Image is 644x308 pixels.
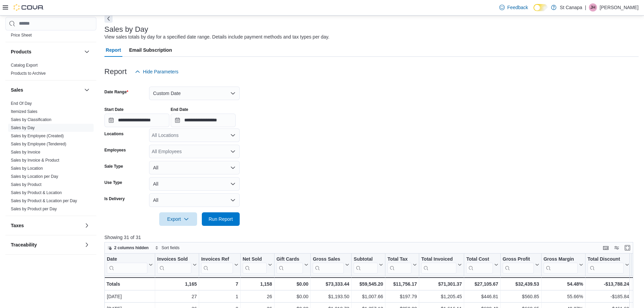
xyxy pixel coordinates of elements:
[104,33,330,41] div: View sales totals by day for a specified date range. Details include payment methods and tax type...
[543,256,577,273] div: Gross Margin
[5,31,96,42] div: Pricing
[11,182,42,187] a: Sales by Product
[242,256,266,262] div: Net Sold
[503,256,534,273] div: Gross Profit
[107,256,147,273] div: Date
[277,292,309,301] div: $0.00
[589,3,597,11] div: Joe Hernandez
[11,101,32,106] span: End Of Day
[171,114,236,127] input: Press the down key to open a popover containing a calendar.
[202,212,240,226] button: Run Report
[313,280,349,288] div: $73,333.44
[132,65,181,78] button: Hide Parameters
[143,68,178,75] span: Hide Parameters
[157,256,197,273] button: Invoices Sold
[11,87,23,93] h3: Sales
[354,280,383,288] div: $59,545.20
[11,32,32,38] span: Price Sheet
[354,256,383,273] button: Subtotal
[421,280,462,288] div: $71,301.37
[149,87,240,100] button: Custom Date
[11,206,57,212] span: Sales by Product per Day
[11,158,59,163] span: Sales by Invoice & Product
[106,43,121,57] span: Report
[354,256,378,273] div: Subtotal
[11,142,66,146] a: Sales by Employee (Tendered)
[242,256,266,273] div: Net Sold
[543,280,583,288] div: 54.48%
[104,131,124,137] label: Locations
[105,244,151,252] button: 2 columns hidden
[11,48,31,55] h3: Products
[11,207,57,211] a: Sales by Product per Day
[600,3,639,11] p: [PERSON_NAME]
[5,61,96,80] div: Products
[466,280,498,288] div: $27,105.67
[544,292,583,301] div: 55.66%
[242,280,272,288] div: 1,158
[104,68,127,76] h3: Report
[157,292,197,301] div: 27
[201,292,238,301] div: 1
[104,147,126,153] label: Employees
[83,221,91,230] button: Taxes
[201,280,238,288] div: 7
[11,190,62,195] a: Sales by Product & Location
[313,256,344,262] div: Gross Sales
[503,256,539,273] button: Gross Profit
[11,241,37,248] h3: Traceability
[11,117,51,122] span: Sales by Classification
[5,99,96,216] div: Sales
[157,256,191,273] div: Invoices Sold
[209,216,233,222] span: Run Report
[387,292,417,301] div: $197.79
[387,280,417,288] div: $11,756.17
[588,256,624,273] div: Total Discount
[104,180,122,185] label: Use Type
[11,190,62,195] span: Sales by Product & Location
[11,109,38,114] a: Itemized Sales
[129,43,172,57] span: Email Subscription
[276,256,308,273] button: Gift Cards
[507,4,528,11] span: Feedback
[157,256,191,262] div: Invoices Sold
[171,107,188,112] label: End Date
[11,125,35,130] a: Sales by Day
[613,244,621,252] button: Display options
[602,244,610,252] button: Keyboard shortcuts
[11,133,64,139] span: Sales by Employee (Created)
[104,196,125,202] label: Is Delivery
[503,292,539,301] div: $560.85
[588,280,629,288] div: -$13,788.24
[201,256,233,273] div: Invoices Ref
[11,33,32,38] a: Price Sheet
[104,107,124,112] label: Start Date
[163,212,193,226] span: Export
[162,245,180,251] span: Sort fields
[11,241,81,248] button: Traceability
[114,245,149,251] span: 2 columns hidden
[104,164,123,169] label: Sale Type
[354,256,378,262] div: Subtotal
[149,193,240,207] button: All
[276,256,303,273] div: Gift Card Sales
[11,63,38,68] span: Catalog Export
[11,87,81,93] button: Sales
[106,280,153,288] div: Totals
[313,256,349,273] button: Gross Sales
[313,292,349,301] div: $1,193.50
[11,109,38,114] span: Itemized Sales
[585,3,586,11] p: |
[107,256,147,262] div: Date
[243,292,272,301] div: 26
[11,174,58,179] a: Sales by Location per Day
[588,292,629,301] div: -$185.84
[104,25,148,33] h3: Sales by Day
[11,141,66,147] span: Sales by Employee (Tendered)
[387,256,417,273] button: Total Tax
[466,292,498,301] div: $446.81
[230,133,236,138] button: Open list of options
[149,177,240,191] button: All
